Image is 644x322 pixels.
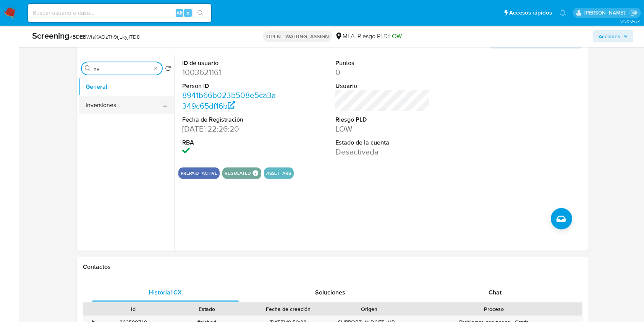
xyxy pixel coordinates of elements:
button: Acciones [593,30,633,42]
dt: RBA [182,138,277,147]
p: ludmila.lanatti@mercadolibre.com [584,9,628,16]
span: # BDEBWtsXAOzTh9rjLkyjlTD8 [70,33,140,41]
span: Chat [489,288,502,297]
dt: Person ID [182,82,277,90]
dt: Puntos [335,59,430,67]
span: 3.159.0-rc-1 [620,18,640,24]
dt: Fecha de Registración [182,115,277,124]
span: Soluciones [315,288,345,297]
button: search-icon [193,8,208,18]
a: 8941b66b023b508e5ca3a349c65df16b [182,89,276,111]
span: Riesgo PLD: [358,32,402,41]
span: s [187,9,189,16]
dt: Riesgo PLD [335,115,430,124]
div: Proceso [411,305,577,313]
button: General [79,78,174,96]
dt: Usuario [335,82,430,90]
h1: Contactos [83,263,583,271]
input: Buscar [92,65,151,72]
span: LOW [389,32,402,41]
span: Accesos rápidos [509,9,552,17]
b: Screening [32,29,70,42]
dd: Desactivada [335,146,430,157]
button: Borrar [153,65,159,72]
p: OPEN - WAITING_ASSIGN [263,31,332,42]
div: Id [102,305,165,313]
a: Salir [630,9,638,17]
dd: 0 [335,67,430,78]
input: Buscar usuario o caso... [28,8,211,18]
span: Historial CX [149,288,182,297]
dd: LOW [335,124,430,134]
div: Fecha de creación [249,305,327,313]
a: Notificaciones [560,10,566,16]
span: Acciones [599,30,620,42]
button: Volver al orden por defecto [165,65,171,74]
dd: 1003621161 [182,67,277,78]
span: Alt [176,9,183,16]
dt: Estado de la cuenta [335,138,430,147]
button: Buscar [85,65,91,72]
dd: [DATE] 22:26:20 [182,124,277,134]
div: MLA [335,32,354,41]
div: Estado [175,305,238,313]
div: Origen [338,305,401,313]
button: Inversiones [79,96,168,114]
dt: ID de usuario [182,59,277,67]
